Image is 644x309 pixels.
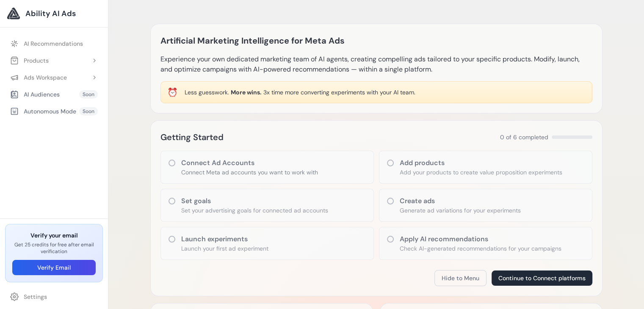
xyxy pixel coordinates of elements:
span: Ability AI Ads [25,8,76,19]
h3: Apply AI recommendations [400,234,561,244]
button: Continue to Connect platforms [492,270,592,286]
h3: Verify your email [12,231,96,240]
p: Add your products to create value proposition experiments [400,168,562,177]
p: Check AI-generated recommendations for your campaigns [400,244,561,253]
h3: Connect Ad Accounts [181,158,318,168]
p: Set your advertising goals for connected ad accounts [181,206,328,215]
button: Products [5,53,103,68]
button: Ads Workspace [5,70,103,85]
span: Soon [79,107,98,116]
p: Connect Meta ad accounts you want to work with [181,168,318,177]
span: More wins. [231,88,262,96]
span: Less guesswork. [185,88,229,96]
div: Autonomous Mode [10,107,76,116]
span: 3x time more converting experiments with your AI team. [263,88,415,96]
p: Experience your own dedicated marketing team of AI agents, creating compelling ads tailored to yo... [160,54,592,74]
div: Products [10,56,49,65]
div: Ads Workspace [10,73,67,82]
a: AI Recommendations [5,36,103,51]
h3: Create ads [400,196,521,206]
span: 0 of 6 completed [500,133,548,141]
div: ⏰ [167,86,178,98]
a: Settings [5,289,103,304]
p: Launch your first ad experiment [181,244,268,253]
button: Verify Email [12,260,96,275]
h2: Getting Started [160,130,224,144]
button: Hide to Menu [434,270,486,286]
a: Ability AI Ads [7,7,101,20]
h3: Launch experiments [181,234,268,244]
p: Get 25 credits for free after email verification [12,241,96,255]
h1: Artificial Marketing Intelligence for Meta Ads [160,34,345,47]
h3: Set goals [181,196,328,206]
p: Generate ad variations for your experiments [400,206,521,215]
div: AI Audiences [10,90,60,99]
span: Soon [79,90,98,99]
h3: Add products [400,158,562,168]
